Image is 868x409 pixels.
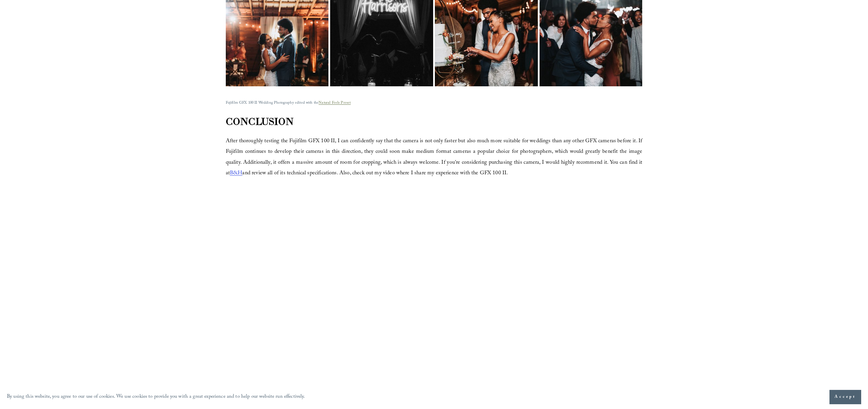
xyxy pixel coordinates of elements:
span: After thoroughly testing the Fujifilm GFX 100 II, I can confidently say that the camera is not on... [226,137,643,178]
a: B&H [230,169,242,178]
p: By using this website, you agree to our use of cookies. We use cookies to provide you with a grea... [7,392,305,402]
span: Accept [835,394,856,400]
a: Natural Feels Preset [319,100,351,106]
span: and review all of its technical specifications. Also, check out my video where I share my experie... [242,169,508,178]
button: Accept [829,390,861,404]
strong: CONCLUSION [226,115,294,128]
p: Fujifilm GFX 100 II Wedding Photography edited with the [226,100,643,107]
